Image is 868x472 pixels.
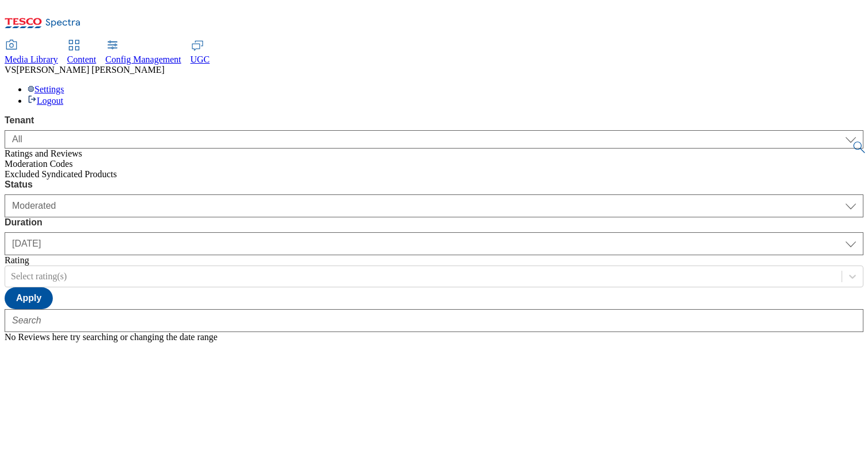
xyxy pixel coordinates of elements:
[16,65,164,75] span: [PERSON_NAME] [PERSON_NAME]
[5,54,58,64] span: Media Library
[67,54,96,64] span: Content
[28,84,64,94] a: Settings
[5,309,863,332] input: Search
[5,332,863,342] div: No Reviews here try searching or changing the date range
[5,149,82,158] span: Ratings and Reviews
[191,41,210,65] a: UGC
[5,115,863,126] label: Tenant
[5,180,863,190] label: Status
[5,41,58,65] a: Media Library
[5,255,29,265] label: Rating
[5,159,73,169] span: Moderation Codes
[5,169,117,179] span: Excluded Syndicated Products
[5,217,863,228] label: Duration
[5,287,53,309] button: Apply
[67,41,96,65] a: Content
[106,54,181,64] span: Config Management
[5,65,16,75] span: VS
[106,41,181,65] a: Config Management
[28,96,63,106] a: Logout
[191,54,210,64] span: UGC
